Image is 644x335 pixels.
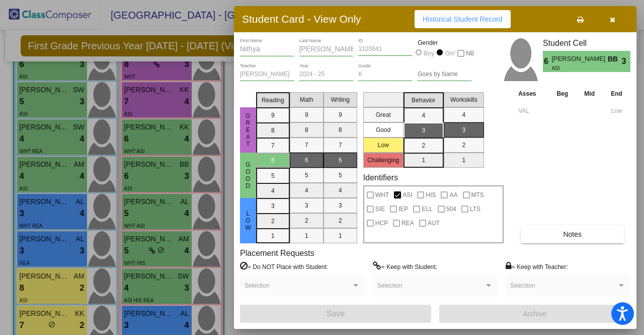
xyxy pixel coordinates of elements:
input: year [299,71,354,78]
span: NB [466,47,474,59]
span: Good [244,161,253,189]
span: Archive [523,310,547,318]
label: Identifiers [363,173,398,182]
span: AUT [428,217,440,229]
span: SIE [375,203,385,215]
input: Enter ID [358,46,413,53]
span: Great [244,112,253,148]
th: Beg [548,88,576,99]
mat-label: Gender [418,38,472,47]
input: teacher [240,71,294,78]
span: ELL [422,203,432,215]
button: Archive [439,305,630,323]
th: Mid [576,88,603,99]
span: MTS [471,189,484,201]
label: = Do NOT Place with Student: [240,261,328,272]
span: ASI [551,64,600,72]
label: Placement Requests [240,248,314,258]
span: 3 [622,55,630,68]
div: Boy [424,49,435,58]
span: AA [449,189,457,201]
button: Save [240,305,431,323]
label: = Keep with Teacher: [506,261,568,272]
span: [PERSON_NAME] [551,54,607,64]
span: REA [401,217,414,229]
button: Notes [521,225,624,243]
span: ASI [403,189,412,201]
h3: Student Card - View Only [242,13,361,25]
h3: Student Cell [543,38,630,48]
span: Historical Student Record [423,15,503,23]
div: Girl [445,49,455,58]
th: End [603,88,630,99]
label: = Keep with Student: [373,261,437,272]
span: 504 [446,203,456,215]
button: Historical Student Record [415,10,511,28]
span: Save [327,309,345,318]
span: LTS [470,203,480,215]
input: grade [358,71,413,78]
span: IEP [398,203,408,215]
input: goes by name [418,71,472,78]
th: Asses [516,88,548,99]
span: WHT [375,189,389,201]
span: 6 [543,55,551,68]
input: assessment [518,103,546,118]
span: HCP [375,217,388,229]
span: BB [608,54,622,64]
span: Notes [563,230,582,238]
span: Low [244,210,253,231]
span: HIS [426,189,436,201]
